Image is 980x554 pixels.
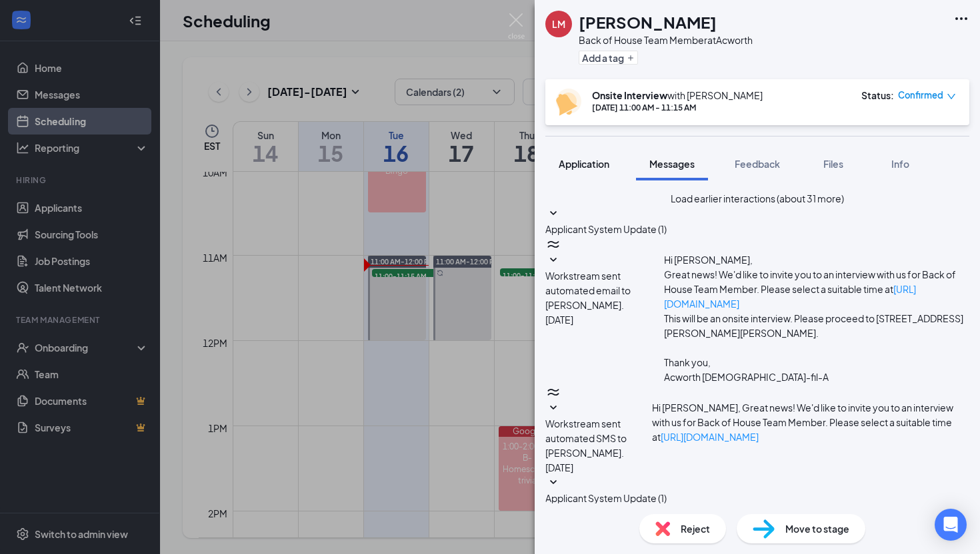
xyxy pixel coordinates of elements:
[664,311,969,340] p: This will be an onsite interview. Please proceed to [STREET_ADDRESS][PERSON_NAME][PERSON_NAME].
[664,267,969,311] p: Great news! We'd like to invite you to an interview with us for Back of House Team Member. Please...
[545,312,573,327] span: [DATE]
[592,89,763,102] div: with [PERSON_NAME]
[545,252,561,268] svg: SmallChevronDown
[545,206,667,236] button: SmallChevronDownApplicant System Update (1)
[545,384,561,400] svg: WorkstreamLogo
[545,400,561,416] svg: SmallChevronDown
[579,33,753,47] div: Back of House Team Member at Acworth
[735,158,780,170] span: Feedback
[661,431,759,443] a: [URL][DOMAIN_NAME]
[545,492,667,504] span: Applicant System Update (1)
[898,89,943,102] span: Confirmed
[664,370,969,384] p: Acworth [DEMOGRAPHIC_DATA]-fil-A
[823,158,843,170] span: Files
[891,158,909,170] span: Info
[579,51,638,65] button: PlusAdd a tag
[579,11,717,33] h1: [PERSON_NAME]
[545,223,667,235] span: Applicant System Update (1)
[545,206,561,222] svg: SmallChevronDown
[552,17,565,31] div: LM
[559,158,609,170] span: Application
[545,475,561,491] svg: SmallChevronDown
[664,355,969,370] p: Thank you,
[627,54,635,62] svg: Plus
[649,158,695,170] span: Messages
[545,417,627,459] span: Workstream sent automated SMS to [PERSON_NAME].
[545,475,667,505] button: SmallChevronDownApplicant System Update (1)
[947,92,956,101] span: down
[652,402,953,443] span: Hi [PERSON_NAME], Great news! We'd like to invite you to an interview with us for Back of House T...
[785,521,849,536] span: Move to stage
[935,509,967,541] div: Open Intercom Messenger
[953,11,969,27] svg: Ellipses
[671,191,844,206] button: Load earlier interactions (about 31 more)
[545,236,561,252] svg: WorkstreamLogo
[861,89,894,102] div: Status :
[664,252,969,267] p: Hi [PERSON_NAME],
[592,102,763,113] div: [DATE] 11:00 AM - 11:15 AM
[592,89,667,101] b: Onsite Interview
[545,270,631,311] span: Workstream sent automated email to [PERSON_NAME].
[545,460,573,475] span: [DATE]
[681,521,710,536] span: Reject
